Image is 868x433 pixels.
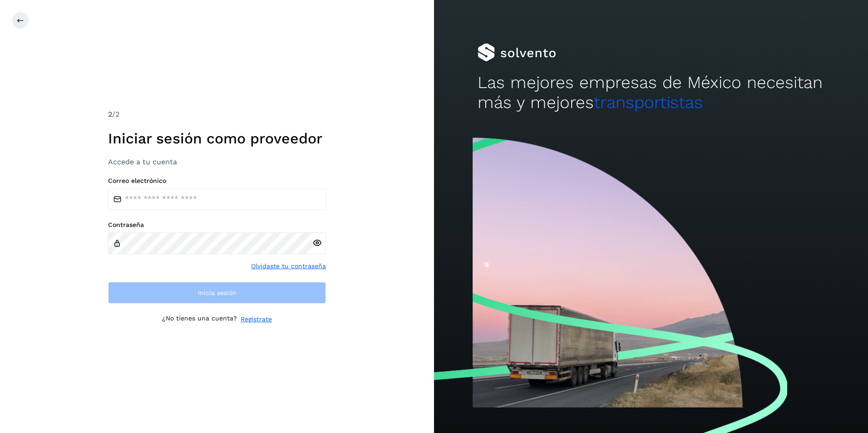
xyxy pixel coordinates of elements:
p: ¿No tienes una cuenta? [162,315,237,324]
button: Inicia sesión [108,282,326,304]
h2: Las mejores empresas de México necesitan más y mejores [478,73,825,113]
label: Contraseña [108,221,326,229]
a: Olvidaste tu contraseña [251,261,326,271]
h1: Iniciar sesión como proveedor [108,130,326,147]
span: 2 [108,110,112,118]
h3: Accede a tu cuenta [108,157,326,166]
span: transportistas [594,93,703,112]
label: Correo electrónico [108,177,326,185]
span: Inicia sesión [198,290,237,296]
div: /2 [108,109,326,120]
a: Regístrate [241,315,272,324]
